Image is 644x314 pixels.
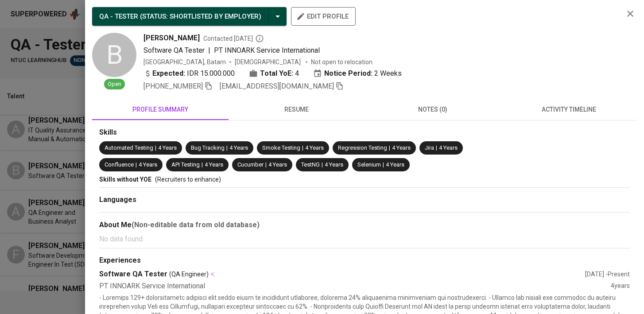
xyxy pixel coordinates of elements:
span: Regression Testing [338,144,387,151]
p: Not open to relocation [311,58,372,66]
span: [EMAIL_ADDRESS][DOMAIN_NAME] [220,82,334,90]
span: Automated Testing [105,144,153,151]
span: profile summary [97,104,223,115]
span: 4 Years [386,161,404,168]
svg: By Batam recruiter [255,34,264,43]
span: (Recruiters to enhance) [155,176,221,183]
span: 4 Years [229,144,248,151]
span: Open [104,80,125,89]
b: Notice Period: [324,68,372,79]
span: (QA Engineer) [169,270,209,279]
span: | [226,144,228,152]
span: | [389,144,390,152]
button: edit profile [291,7,356,26]
span: Smoke Testing [262,144,300,151]
div: Skills [99,128,630,138]
span: Confluence [105,161,134,168]
span: | [208,45,210,56]
span: notes (0) [370,104,496,115]
p: No data found. [99,234,630,244]
div: 2 Weeks [313,68,402,79]
div: Languages [99,195,630,205]
span: | [436,144,437,152]
span: | [322,161,323,169]
span: edit profile [298,11,349,22]
div: IDR 15.000.000 [144,68,235,79]
span: Selenium [357,161,381,168]
div: Experiences [99,256,630,266]
span: 4 Years [139,161,157,168]
span: | [136,161,137,169]
div: About Me [99,220,630,230]
span: 4 [295,68,299,79]
span: Skills without YOE [99,176,151,183]
a: edit profile [291,12,356,19]
span: Cucumber [237,161,264,168]
span: | [155,144,156,152]
span: | [302,144,303,152]
span: 4 Years [325,161,343,168]
span: [DEMOGRAPHIC_DATA] [235,58,302,66]
span: ( STATUS : Shortlisted by Employer ) [140,12,261,20]
b: Expected: [152,68,185,79]
span: PT INNOARK Service International [214,46,320,54]
span: | [202,161,203,169]
span: QA - TESTER [99,12,138,20]
span: API Testing [171,161,200,168]
span: [PERSON_NAME] [144,33,200,43]
div: Software QA Tester [99,269,585,279]
span: [PHONE_NUMBER] [144,82,203,90]
span: Bug Tracking [191,144,225,151]
span: | [383,161,384,169]
span: Software QA Tester [144,46,205,54]
div: [GEOGRAPHIC_DATA], Batam [144,58,226,66]
span: 4 Years [158,144,177,151]
span: 4 Years [392,144,411,151]
span: 4 Years [305,144,324,151]
div: 4 years [611,281,630,291]
b: (Non-editable data from old database) [132,221,260,229]
span: TestNG [301,161,320,168]
span: | [265,161,267,169]
span: Jira [425,144,434,151]
div: B [92,33,136,77]
span: 4 Years [205,161,223,168]
b: Total YoE: [260,68,293,79]
button: QA - TESTER (STATUS: Shortlisted by Employer) [92,7,287,26]
div: [DATE] - Present [585,270,630,279]
div: PT INNOARK Service International [99,281,611,291]
span: resume [234,104,360,115]
span: 4 Years [268,161,287,168]
span: activity timeline [506,104,632,115]
span: 4 Years [439,144,458,151]
span: Contacted [DATE] [203,34,264,43]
